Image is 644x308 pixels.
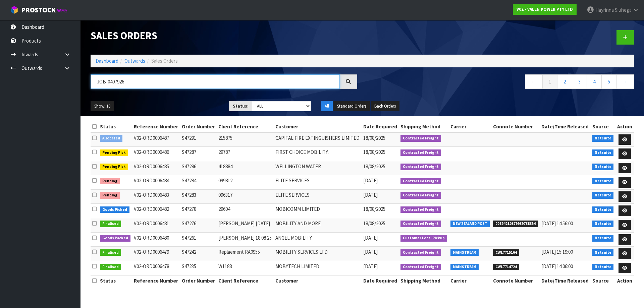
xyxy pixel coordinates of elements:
input: Search sales orders [91,74,340,89]
th: Date Required [362,275,399,286]
span: Finalised [100,221,121,227]
th: Date/Time Released [540,275,591,286]
td: ANGEL MOBILITY [274,232,362,247]
td: ELITE SERVICES [274,175,362,190]
th: Date Required [362,121,399,132]
span: Contracted Freight [400,249,441,256]
span: Netsuite [592,164,614,170]
span: CWL7715164 [493,249,519,256]
td: V02-ORD0006487 [132,132,180,147]
span: Hayrinna [595,7,614,13]
span: Netsuite [592,235,614,242]
strong: Status: [233,103,249,109]
span: Goods Picked [100,206,129,213]
span: Pending Pick [100,164,128,170]
th: Source [591,121,615,132]
th: Status [98,121,132,132]
th: Connote Number [491,275,540,286]
td: S47283 [180,189,217,204]
span: NEW ZEALAND POST [450,221,490,227]
td: MOBILITY SERVICES LTD [274,247,362,261]
td: [PERSON_NAME] [DATE] [217,218,274,232]
td: ELITE SERVICES [274,189,362,204]
th: Connote Number [491,121,540,132]
span: Contracted Freight [400,221,441,227]
a: Dashboard [96,58,118,64]
span: Pending [100,192,120,199]
td: Replaement RA0955 [217,247,274,261]
span: Customer Local Pickup [400,235,447,242]
a: Outwards [124,58,145,64]
span: 18/08/2025 [363,220,385,227]
td: WELLINGTON WATER [274,161,362,175]
td: MOBILITY AND MORE [274,218,362,232]
span: Contracted Freight [400,164,441,170]
td: S47284 [180,175,217,190]
th: Order Number [180,121,217,132]
small: WMS [57,7,67,14]
td: CAPITAL FIRE EXTINGUISHERS LIMITED [274,132,362,147]
img: cube-alt.png [10,6,18,14]
td: 418884 [217,161,274,175]
span: Pending Pick [100,149,128,156]
td: 29787 [217,147,274,161]
span: Netsuite [592,135,614,142]
td: V02-ORD0006486 [132,147,180,161]
span: Contracted Freight [400,264,441,270]
span: [DATE] [363,263,378,269]
span: CWL7714724 [493,264,519,270]
a: → [616,74,634,89]
span: [DATE] [363,249,378,255]
span: [DATE] 14:06:00 [541,263,573,269]
td: MOBYTECH LIMITED [274,261,362,275]
th: Source [591,275,615,286]
span: Netsuite [592,149,614,156]
th: Reference Number [132,121,180,132]
span: [DATE] 14:56:00 [541,220,573,227]
th: Carrier [449,121,491,132]
button: Back Orders [371,101,399,112]
td: V02-ORD0006479 [132,247,180,261]
th: Client Reference [217,121,274,132]
span: Netsuite [592,192,614,199]
td: V02-ORD0006482 [132,204,180,218]
th: Date/Time Released [540,121,591,132]
th: Action [615,121,634,132]
td: V02-ORD0006478 [132,261,180,275]
td: V02-ORD0006481 [132,218,180,232]
td: V02-ORD0006483 [132,189,180,204]
a: V02 - VALEN POWER PTY LTD [513,4,577,15]
th: Action [615,275,634,286]
nav: Page navigation [367,74,634,91]
span: 18/08/2025 [363,135,385,141]
span: Sales Orders [151,58,178,64]
span: Allocated [100,135,122,142]
td: S47242 [180,247,217,261]
span: [DATE] [363,192,378,198]
span: [DATE] [363,177,378,184]
td: 29604 [217,204,274,218]
span: ProStock [21,6,56,14]
td: S47235 [180,261,217,275]
span: [DATE] 15:19:00 [541,249,573,255]
th: Customer [274,121,362,132]
td: S47261 [180,232,217,247]
a: 4 [587,74,602,89]
span: Netsuite [592,206,614,213]
td: [PERSON_NAME] 18 08 25 [217,232,274,247]
a: 2 [557,74,572,89]
td: MOBICOMM LIMITED [274,204,362,218]
strong: V02 - VALEN POWER PTY LTD [517,6,573,12]
span: Netsuite [592,264,614,270]
td: 215875 [217,132,274,147]
span: Contracted Freight [400,192,441,199]
span: Netsuite [592,221,614,227]
th: Client Reference [217,275,274,286]
span: Contracted Freight [400,206,441,213]
td: S47276 [180,218,217,232]
span: Netsuite [592,249,614,256]
span: Pending [100,178,120,185]
a: 1 [542,74,557,89]
th: Shipping Method [399,275,449,286]
th: Status [98,275,132,286]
